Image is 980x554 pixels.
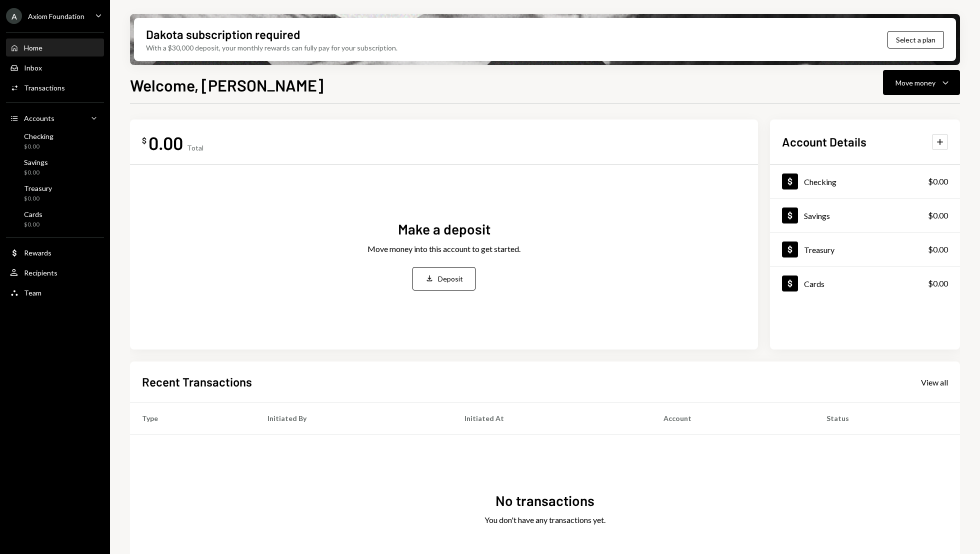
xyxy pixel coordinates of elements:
div: $0.00 [24,194,52,203]
a: Recipients [6,263,104,281]
div: Treasury [804,245,834,254]
div: Deposit [438,273,463,284]
th: Initiated At [452,402,651,434]
a: Cards$0.00 [6,207,104,231]
div: View all [921,377,948,387]
div: $0.00 [928,175,948,187]
a: Transactions [6,78,104,96]
div: Checking [24,132,53,140]
div: $ [142,135,146,145]
div: Move money into this account to get started. [367,243,520,255]
div: Treasury [24,184,52,192]
h1: Welcome, [PERSON_NAME] [130,75,323,95]
th: Type [130,402,255,434]
h2: Account Details [782,133,866,150]
th: Initiated By [255,402,453,434]
button: Select a plan [887,31,944,48]
a: Team [6,283,104,301]
a: Inbox [6,58,104,76]
a: Savings$0.00 [6,155,104,179]
div: Axiom Foundation [28,12,84,20]
div: Accounts [24,114,54,122]
div: Dakota subscription required [146,26,300,42]
a: Checking$0.00 [770,164,960,198]
div: Team [24,288,41,297]
div: $0.00 [928,209,948,221]
div: $0.00 [928,277,948,289]
div: Savings [24,158,48,166]
div: $0.00 [24,142,53,151]
div: Make a deposit [398,219,490,239]
div: Recipients [24,268,57,277]
div: You don't have any transactions yet. [484,514,605,526]
button: Move money [883,70,960,95]
div: $0.00 [24,220,42,229]
div: Move money [895,77,935,88]
div: Checking [804,177,836,186]
a: Checking$0.00 [6,129,104,153]
a: Rewards [6,243,104,261]
th: Status [814,402,960,434]
a: Accounts [6,109,104,127]
a: Home [6,38,104,56]
th: Account [651,402,814,434]
div: $0.00 [24,168,48,177]
a: Savings$0.00 [770,198,960,232]
div: Cards [804,279,824,288]
div: Rewards [24,248,51,257]
div: Savings [804,211,830,220]
div: 0.00 [148,131,183,154]
div: A [6,8,22,24]
div: Total [187,143,203,152]
div: Transactions [24,83,65,92]
div: No transactions [495,491,594,510]
div: With a $30,000 deposit, your monthly rewards can fully pay for your subscription. [146,42,397,53]
a: Treasury$0.00 [6,181,104,205]
div: Inbox [24,63,42,72]
div: Home [24,43,42,52]
h2: Recent Transactions [142,373,252,390]
div: $0.00 [928,243,948,255]
a: Cards$0.00 [770,266,960,300]
div: Cards [24,210,42,218]
a: Treasury$0.00 [770,232,960,266]
a: View all [921,376,948,387]
button: Deposit [412,267,475,290]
